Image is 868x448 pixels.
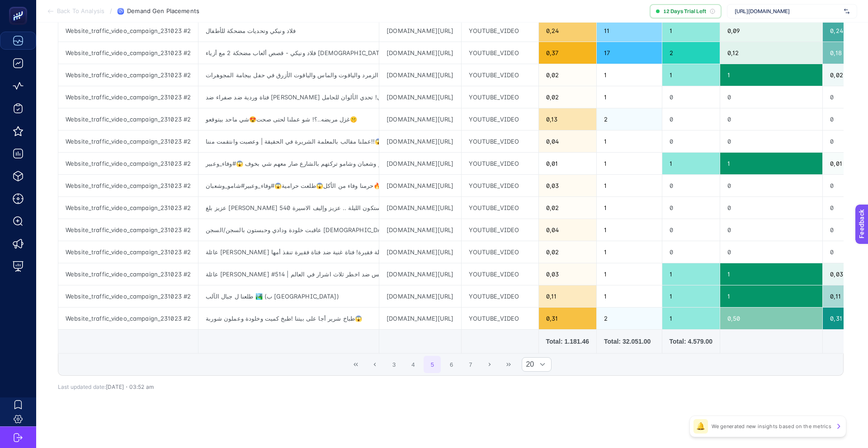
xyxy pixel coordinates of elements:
[58,175,198,196] div: Website_traffic_video_campaign_231023 #2
[720,197,822,219] div: 0
[662,241,720,263] div: 0
[443,356,460,373] button: 6
[58,197,198,219] div: Website_traffic_video_campaign_231023 #2
[462,197,538,219] div: YOUTUBE_VIDEO
[539,64,596,86] div: 0,02
[539,263,596,285] div: 0,03
[597,86,662,108] div: 1
[58,20,198,42] div: Website_traffic_video_campaign_231023 #2
[462,131,538,152] div: YOUTUBE_VIDEO
[539,86,596,108] div: 0,02
[58,285,198,307] div: Website_traffic_video_campaign_231023 #2
[379,42,461,64] div: [DOMAIN_NAME][URL]
[662,20,720,42] div: 1
[58,153,198,174] div: Website_traffic_video_campaign_231023 #2
[58,42,198,64] div: Website_traffic_video_campaign_231023 #2
[720,64,822,86] div: 1
[462,308,538,329] div: YOUTUBE_VIDEO
[539,175,596,196] div: 0,03
[597,241,662,263] div: 1
[662,86,720,108] div: 0
[58,86,198,108] div: Website_traffic_video_campaign_231023 #2
[662,197,720,219] div: 0
[539,131,596,152] div: 0,04
[58,383,106,390] span: Last updated date:
[462,241,538,263] div: YOUTUBE_VIDEO
[539,308,596,329] div: 0,31
[597,64,662,86] div: 1
[462,285,538,307] div: YOUTUBE_VIDEO
[58,131,198,152] div: Website_traffic_video_campaign_231023 #2
[462,42,538,64] div: YOUTUBE_VIDEO
[720,42,822,64] div: 0,12
[662,263,720,285] div: 1
[597,153,662,174] div: 1
[198,175,379,196] div: عشنا بأصغر بيوت ملونة بالمسبح🔥حرمنا وفاء من الأكل😱طلعت حرامية😱#وفاء_وعبير#شامو_وشعبان
[462,356,479,373] button: 7
[662,219,720,241] div: 0
[712,423,831,430] p: We generated new insights based on the metrics
[58,241,198,263] div: Website_traffic_video_campaign_231023 #2
[735,8,840,15] span: [URL][DOMAIN_NAME]
[379,20,461,42] div: [DOMAIN_NAME][URL]
[539,285,596,307] div: 0,11
[462,64,538,86] div: YOUTUBE_VIDEO
[379,64,461,86] div: [DOMAIN_NAME][URL]
[58,263,198,285] div: Website_traffic_video_campaign_231023 #2
[379,197,461,219] div: [DOMAIN_NAME][URL]
[662,308,720,329] div: 1
[539,20,596,42] div: 0,24
[379,153,461,174] div: [DOMAIN_NAME][URL]
[597,20,662,42] div: 11
[597,42,662,64] div: 17
[720,86,822,108] div: 0
[58,108,198,130] div: Website_traffic_video_campaign_231023 #2
[198,131,379,152] div: عملنا مقالب بالمعلمة الشريرة في الحقيقة | وعصبت وانتقمت مننا!!😱
[379,241,461,263] div: [DOMAIN_NAME][URL]
[405,356,422,373] button: 4
[58,219,198,241] div: Website_traffic_video_campaign_231023 #2
[462,108,538,130] div: YOUTUBE_VIDEO
[106,383,154,390] span: [DATE]・03:52 am
[462,219,538,241] div: YOUTUBE_VIDEO
[720,108,822,130] div: 0
[720,131,822,152] div: 0
[198,86,379,108] div: فتاة وردية ضد صفراء ضد [PERSON_NAME] في المستشفى! تحدي الألوان للحامل
[462,153,538,174] div: YOUTUBE_VIDEO
[379,175,461,196] div: [DOMAIN_NAME][URL]
[198,42,379,64] div: فلاد ونيكي - قصص ألعاب مضحكة 2 مع أزياء [DEMOGRAPHIC_DATA]
[462,175,538,196] div: YOUTUBE_VIDEO
[198,64,379,86] div: فتيات الزمرد والياقوت والماس والياقوت الأزرق في حفل بيجامة المجوهرات
[198,263,379,285] div: عائلة [PERSON_NAME] #514 | فريق زعرور روبلوكس ضد اخطر ثلاث اشرار في العالم 🔥😱
[662,42,720,64] div: 2
[379,108,461,130] div: [DOMAIN_NAME][URL]
[198,20,379,42] div: فلاد ونيكي وتحديات مضحكة للأطفال
[597,197,662,219] div: 1
[367,356,384,373] button: Previous Page
[481,356,498,373] button: Next Page
[462,263,538,285] div: YOUTUBE_VIDEO
[198,108,379,130] div: غزل مريضه..؟! شو عملنا لحتى صحت😍شي ماحد بيتوقعو🤫
[597,219,662,241] div: 1
[546,337,589,346] div: Total: 1.181.46
[198,241,379,263] div: عائلة [PERSON_NAME] ضد عائلة فقيرة! فتاة غنية ضد فتاة فقيرة تنقذ أمها
[500,356,517,373] button: Last Page
[662,153,720,174] div: 1
[539,241,596,263] div: 0,02
[597,263,662,285] div: 1
[127,8,199,15] span: Demand Gen Placements
[347,356,364,373] button: First Page
[597,131,662,152] div: 1
[58,308,198,329] div: Website_traffic_video_campaign_231023 #2
[539,219,596,241] div: 0,04
[379,308,461,329] div: [DOMAIN_NAME][URL]
[198,153,379,174] div: عقاب يوم كامل بالشارع 😭قلعت وفاء وعبير وشعبان وشامو تركتهم بالشارع صار معهم شي بخوف 😱#وفاء_وعبير
[662,285,720,307] div: 1
[720,20,822,42] div: 0,09
[379,219,461,241] div: [DOMAIN_NAME][URL]
[662,108,720,130] div: 0
[693,419,708,434] div: 🔔
[379,263,461,285] div: [DOMAIN_NAME][URL]
[539,42,596,64] div: 0,37
[662,131,720,152] div: 0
